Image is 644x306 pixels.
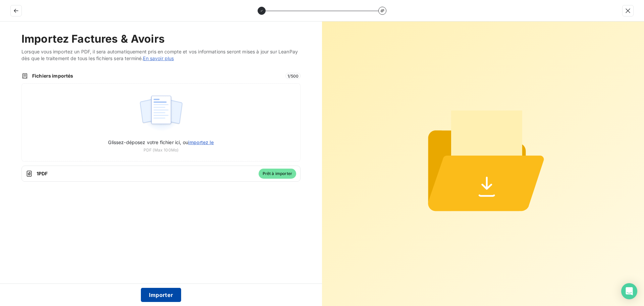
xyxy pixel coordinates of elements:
img: illustration [139,92,183,135]
span: Glissez-déposez votre fichier ici, ou [108,139,214,145]
span: PDF (Max 100Mo) [144,147,178,153]
span: 1 PDF [37,170,255,177]
div: Open Intercom Messenger [621,283,637,299]
span: Lorsque vous importez un PDF, il sera automatiquement pris en compte et vos informations seront m... [21,48,301,62]
span: 1 / 500 [285,73,301,79]
button: Importer [141,288,181,302]
span: importez le [188,139,214,145]
span: Prêt à importer [259,169,296,179]
a: En savoir plus [143,55,174,61]
span: Fichiers importés [32,73,281,79]
h2: Importez Factures & Avoirs [21,32,301,46]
